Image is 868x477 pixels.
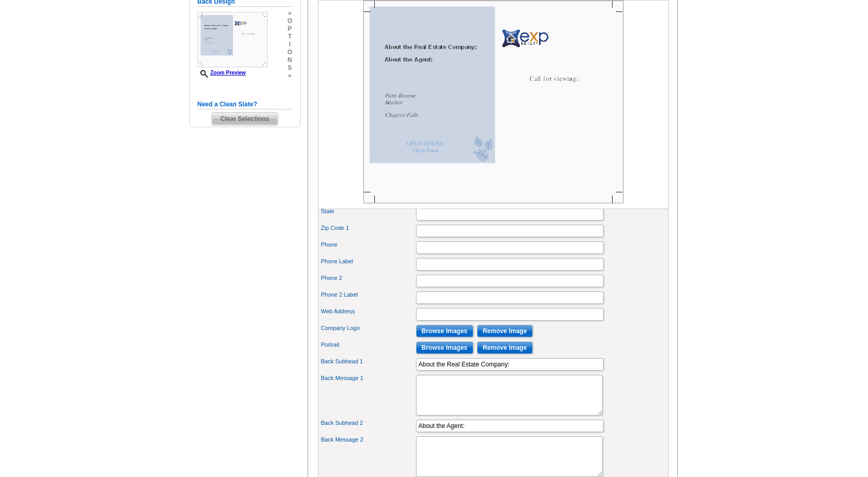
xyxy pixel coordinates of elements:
[198,12,267,67] img: Z18891458_00001_2.jpg
[287,56,292,64] span: n
[416,341,473,354] input: Browse Images
[321,240,415,249] label: Phone
[321,224,415,233] label: Zip Code 1
[287,33,292,41] span: t
[198,100,292,109] h5: Need a Clean Slate?
[321,340,415,349] label: Portrait
[321,274,415,283] label: Phone 2
[321,307,415,316] label: Web Address
[321,324,415,333] label: Company Logo
[321,357,415,366] label: Back Subhead 1
[321,374,415,383] label: Back Message 1
[287,72,292,80] span: »
[321,207,415,216] label: State
[287,64,292,72] span: s
[477,341,533,354] input: Remove Image
[287,48,292,56] span: o
[321,435,415,444] label: Back Message 2
[321,257,415,266] label: Phone Label
[659,235,868,477] iframe: LiveChat chat widget
[321,290,415,299] label: Phone 2 Label
[287,9,292,17] span: »
[212,113,278,125] span: Clear Selections
[198,70,246,76] a: Zoom Preview
[416,325,473,337] input: Browse Images
[287,41,292,48] span: i
[321,419,415,427] label: Back Subhead 2
[287,17,292,25] span: o
[363,1,624,203] img: Z18891458_00001_2.jpg
[477,325,533,337] input: Remove Image
[287,25,292,33] span: p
